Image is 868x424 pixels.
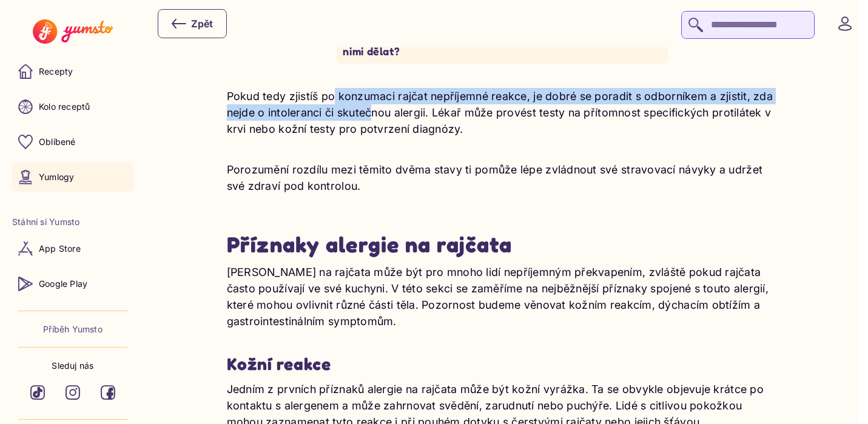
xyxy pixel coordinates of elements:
[39,278,87,290] p: Google Play
[172,16,213,31] div: Zpět
[39,101,90,113] p: Kolo receptů
[43,323,103,335] a: Příběh Yumsto
[33,19,112,44] img: Yumsto logo
[12,57,133,86] a: Recepty
[158,9,227,38] button: Zpět
[39,66,73,78] p: Recepty
[39,136,76,148] p: Oblíbené
[12,163,133,192] a: Yumlogy
[39,243,81,255] p: App Store
[12,269,133,298] a: Google Play
[227,231,778,258] h2: Příznaky alergie na rajčata
[52,360,93,372] p: Sleduj nás
[12,234,133,263] a: App Store
[12,127,133,156] a: Oblíbené
[227,88,778,137] p: Pokud tedy zjistíš po konzumaci rajčat nepříjemné reakce, je dobré se poradit s odborníkem a zjis...
[227,264,778,329] p: [PERSON_NAME] na rajčata může být pro mnoho lidí nepříjemným překvapením, zvláště pokud rajčata č...
[227,354,778,375] h3: Kožní reakce
[12,216,133,228] li: Stáhni si Yumsto
[227,161,778,194] p: Porozumění rozdílu mezi těmito dvěma stavy ti pomůže lépe zvládnout své stravovací návyky a udrže...
[12,92,133,121] a: Kolo receptů
[39,171,74,183] p: Yumlogy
